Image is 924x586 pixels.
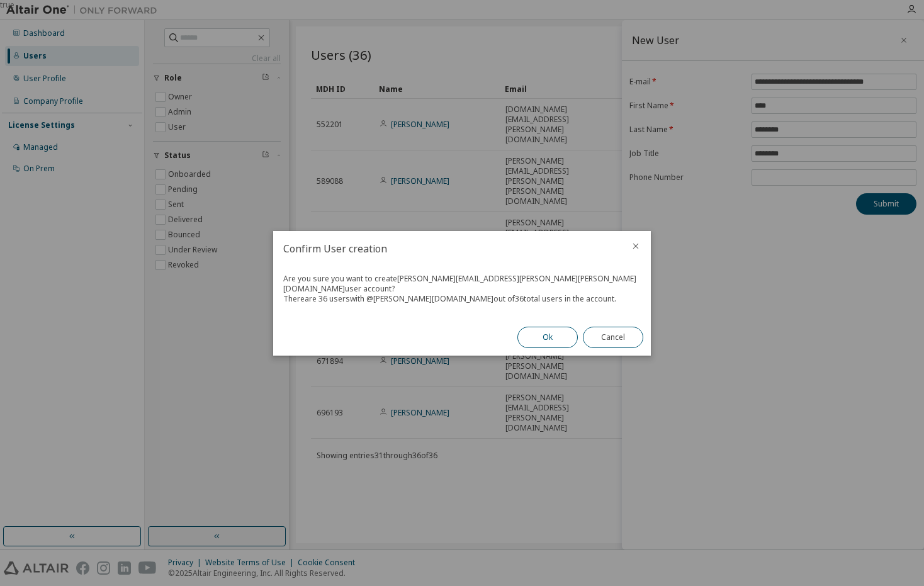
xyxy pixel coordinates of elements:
[583,327,643,348] button: Cancel
[273,231,621,266] h2: Confirm User creation
[517,327,578,348] button: Ok
[283,294,641,304] div: There are 36 users with @ [PERSON_NAME][DOMAIN_NAME] out of 36 total users in the account.
[631,241,641,251] button: close
[283,274,641,294] div: Are you sure you want to create [PERSON_NAME][EMAIL_ADDRESS][PERSON_NAME][PERSON_NAME][DOMAIN_NAM...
